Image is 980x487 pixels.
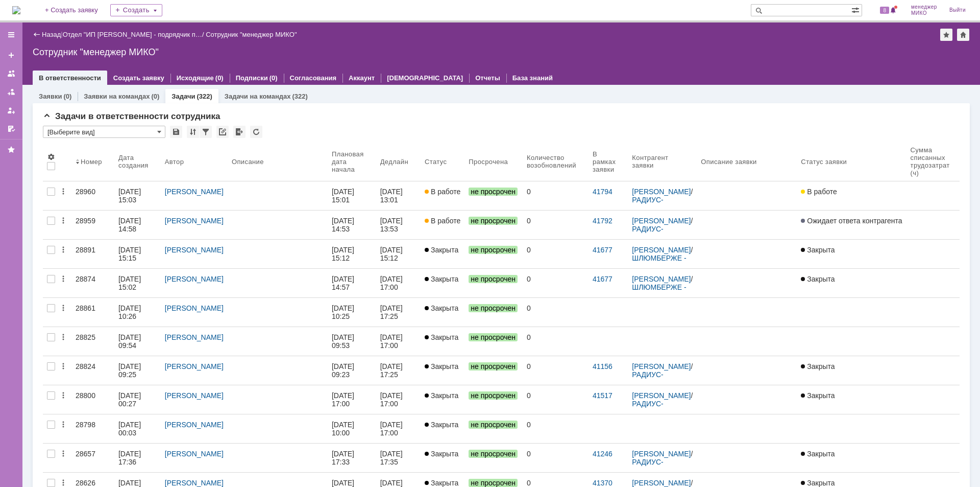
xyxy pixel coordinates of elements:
[328,142,376,181] th: Плановая дата начала
[527,188,584,196] div: 0
[47,153,55,161] span: Настройки
[527,479,584,487] div: 0
[376,444,421,472] a: [DATE] 17:35
[118,217,143,233] div: [DATE] 14:58
[63,31,202,38] a: Отдел "ИП [PERSON_NAME] - подрядчик п…
[469,188,518,196] span: не просрочен
[527,246,584,254] div: 0
[425,450,458,458] span: Закрыта
[76,188,110,196] div: 28960
[387,74,463,82] a: [DEMOGRAPHIC_DATA]
[165,304,224,312] a: [PERSON_NAME]
[332,304,356,320] div: [DATE] 10:25
[469,158,508,166] div: Просрочена
[632,154,684,169] div: Контрагент заявки
[165,362,224,370] a: [PERSON_NAME]
[376,385,421,414] a: [DATE] 17:00
[593,362,612,370] a: 41156
[523,269,589,297] a: 0
[59,450,67,458] div: Действия
[59,188,67,196] div: Действия
[59,391,67,400] div: Действия
[632,362,691,370] a: [PERSON_NAME]
[380,421,405,437] div: [DATE] 17:00
[71,414,114,443] a: 28798
[632,400,690,432] a: РАДИУС-СЕРВИС - ООО «Фирма «Радиус-Сервис»
[632,246,691,254] a: [PERSON_NAME]
[76,246,110,254] div: 28891
[200,126,212,138] div: Фильтрация...
[632,391,693,408] div: /
[71,298,114,327] a: 28861
[349,74,375,82] a: Аккаунт
[464,269,523,297] a: не просрочен
[593,275,612,283] a: 41677
[632,188,693,204] div: /
[380,391,405,408] div: [DATE] 17:00
[118,362,143,379] div: [DATE] 09:25
[880,7,889,14] span: 8
[328,181,376,210] a: [DATE] 15:01
[523,211,589,239] a: 0
[113,74,164,82] a: Создать заявку
[632,479,691,487] a: [PERSON_NAME]
[165,275,224,283] a: [PERSON_NAME]
[376,269,421,297] a: [DATE] 17:00
[39,74,101,82] a: В ответственности
[593,150,616,173] div: В рамках заявки
[464,444,523,472] a: не просрочен
[464,142,523,181] th: Просрочена
[632,275,693,291] div: /
[76,304,110,312] div: 28861
[801,246,835,254] span: Закрыта
[425,304,458,312] span: Закрыта
[421,298,464,327] a: Закрыта
[801,275,835,283] span: Закрыта
[632,391,691,400] a: [PERSON_NAME]
[797,385,906,414] a: Закрыта
[593,188,612,196] a: 41794
[165,421,224,429] a: [PERSON_NAME]
[797,444,906,472] a: Закрыта
[425,479,458,487] span: Закрыта
[469,246,518,254] span: не просрочен
[380,246,405,262] div: [DATE] 15:12
[110,4,162,16] div: Создать
[332,391,356,408] div: [DATE] 17:00
[421,414,464,443] a: Закрыта
[464,356,523,385] a: не просрочен
[59,362,67,370] div: Действия
[797,211,906,239] a: Ожидает ответа контрагента
[71,211,114,239] a: 28959
[328,211,376,239] a: [DATE] 14:53
[114,181,161,210] a: [DATE] 15:03
[911,10,937,16] span: МИКО
[233,126,246,138] div: Экспорт списка
[593,246,612,254] a: 41677
[632,225,690,258] a: РАДИУС-СЕРВИС - ООО «Фирма «Радиус-Сервис»
[332,150,364,173] div: Плановая дата начала
[469,333,518,341] span: не просрочен
[527,154,576,169] div: Количество возобновлений
[114,356,161,385] a: [DATE] 09:25
[469,217,518,225] span: не просрочен
[851,5,862,14] span: Расширенный поиск
[165,158,184,166] div: Автор
[801,188,837,196] span: В работе
[12,6,20,14] img: logo
[801,362,835,370] span: Закрыта
[118,391,143,408] div: [DATE] 00:27
[12,6,20,14] a: Перейти на домашнюю страницу
[632,275,691,283] a: [PERSON_NAME]
[632,217,691,225] a: [PERSON_NAME]
[376,356,421,385] a: [DATE] 17:25
[425,188,460,196] span: В работе
[290,74,337,82] a: Согласования
[469,362,518,370] span: не просрочен
[523,414,589,443] a: 0
[42,31,61,38] a: Назад
[527,333,584,341] div: 0
[332,333,356,350] div: [DATE] 09:53
[59,333,67,341] div: Действия
[61,30,62,38] div: |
